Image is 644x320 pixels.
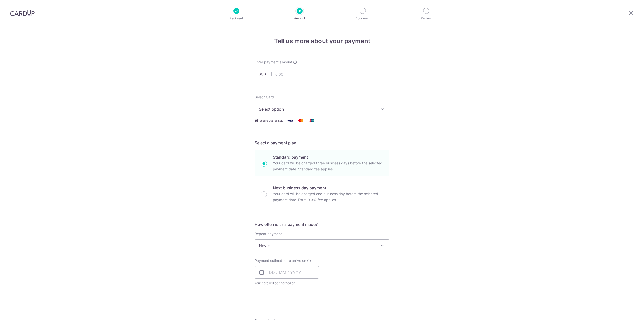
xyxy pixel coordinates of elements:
[273,160,383,172] p: Your card will be charged three business days before the selected payment date. Standard fee appl...
[255,68,389,80] input: 0.00
[255,240,389,252] span: Never
[255,258,306,263] span: Payment estimated to arrive on
[273,185,383,191] p: Next business day payment
[259,106,376,112] span: Select option
[260,119,283,123] span: Secure 256-bit SSL
[307,117,317,124] img: Union Pay
[255,221,389,227] h5: How often is this payment made?
[218,16,255,21] p: Recipient
[296,117,306,124] img: Mastercard
[259,72,272,77] span: SGD
[612,305,639,317] iframe: Opens a widget where you can find more information
[255,231,282,236] label: Repeat payment
[10,10,35,16] img: CardUp
[344,16,381,21] p: Document
[255,60,292,65] span: Enter payment amount
[255,239,389,252] span: Never
[255,140,389,146] h5: Select a payment plan
[255,281,319,286] span: Your card will be charged on
[255,37,389,46] h4: Tell us more about your payment
[255,103,389,115] button: Select option
[281,16,318,21] p: Amount
[273,191,383,203] p: Your card will be charged one business day before the selected payment date. Extra 0.3% fee applies.
[285,117,295,124] img: Visa
[255,266,319,279] input: DD / MM / YYYY
[255,95,274,99] span: translation missing: en.payables.payment_networks.credit_card.summary.labels.select_card
[273,154,383,160] p: Standard payment
[408,16,445,21] p: Review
